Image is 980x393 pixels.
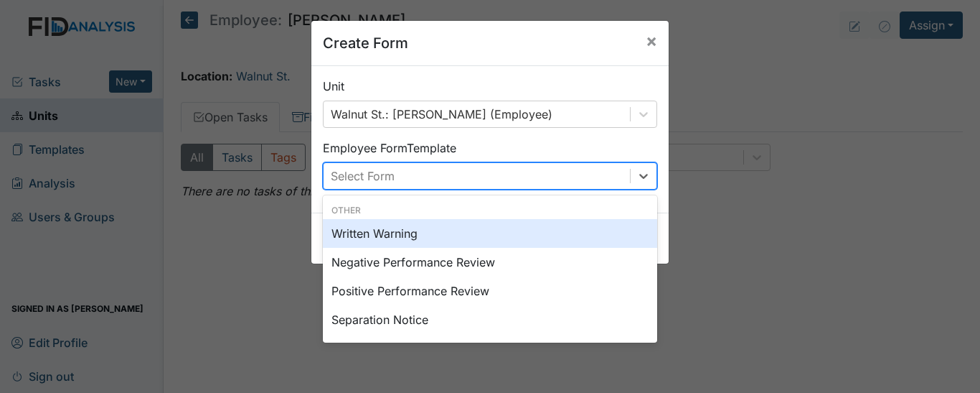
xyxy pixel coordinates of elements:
[634,21,669,61] button: Close
[323,204,657,217] div: Other
[323,139,456,157] label: Employee Form Template
[323,305,657,334] div: Separation Notice
[323,32,408,54] h5: Create Form
[323,277,657,305] div: Positive Performance Review
[323,219,657,248] div: Written Warning
[323,78,344,95] label: Unit
[331,106,552,123] div: Walnut St.: [PERSON_NAME] (Employee)
[323,248,657,277] div: Negative Performance Review
[331,167,395,185] div: Select Form
[646,30,657,51] span: ×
